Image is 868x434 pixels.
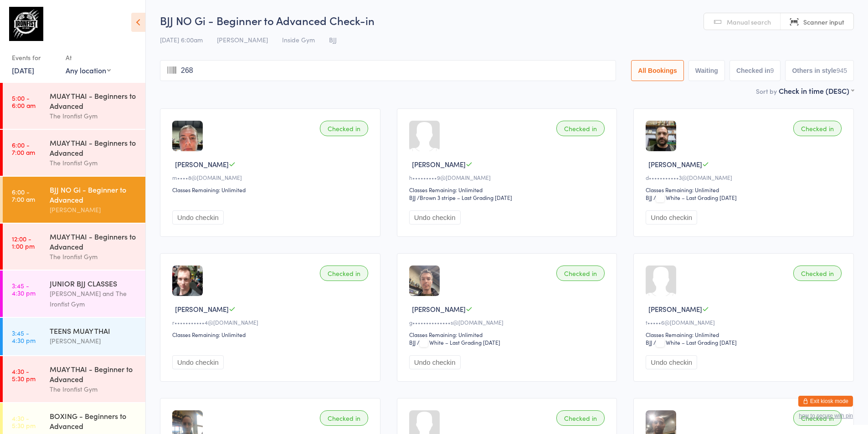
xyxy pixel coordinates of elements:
div: Checked in [320,121,368,136]
a: 6:00 -7:00 amBJJ NO Gi - Beginner to Advanced[PERSON_NAME] [3,177,145,223]
div: [PERSON_NAME] [50,336,138,346]
img: image1724024354.png [409,266,440,296]
div: At [66,50,111,65]
div: MUAY THAI - Beginners to Advanced [50,231,138,251]
span: / White – Last Grading [DATE] [417,338,500,346]
div: BJJ [646,194,652,201]
div: The Ironfist Gym [50,158,138,168]
div: Checked in [320,266,368,281]
a: 5:00 -6:00 amMUAY THAI - Beginners to AdvancedThe Ironfist Gym [3,83,145,129]
a: 3:45 -4:30 pmJUNIOR BJJ CLASSES[PERSON_NAME] and The Ironfist Gym [3,271,145,317]
div: Any location [66,65,111,75]
span: Manual search [727,17,771,26]
span: [PERSON_NAME] [648,159,702,169]
div: BOXING - Beginners to Advanced [50,411,138,431]
div: Classes Remaining: Unlimited [646,186,844,194]
span: [PERSON_NAME] [217,35,268,44]
button: Exit kiosk mode [798,396,853,407]
span: / Brown 3 stripe – Last Grading [DATE] [417,194,512,201]
span: BJJ [329,35,337,44]
div: Checked in [793,266,842,281]
span: Scanner input [803,17,844,26]
div: MUAY THAI - Beginners to Advanced [50,91,138,111]
div: Classes Remaining: Unlimited [646,331,844,338]
time: 12:00 - 1:00 pm [12,235,35,250]
div: MUAY THAI - Beginner to Advanced [50,364,138,384]
time: 3:45 - 4:30 pm [12,329,36,344]
button: how to secure with pin [799,413,853,419]
time: 6:00 - 7:00 am [12,188,35,203]
div: 9 [770,67,774,74]
div: 945 [837,67,847,74]
time: 3:45 - 4:30 pm [12,282,36,296]
button: All Bookings [631,60,684,81]
h2: BJJ NO Gi - Beginner to Advanced Check-in [160,13,854,28]
span: [PERSON_NAME] [412,304,466,314]
a: 6:00 -7:00 amMUAY THAI - Beginners to AdvancedThe Ironfist Gym [3,130,145,176]
div: r•••••••••••4@[DOMAIN_NAME] [172,318,371,326]
span: [PERSON_NAME] [175,159,229,169]
button: Undo checkin [409,355,461,369]
span: [DATE] 6:00am [160,35,203,44]
button: Others in style945 [785,60,854,81]
div: MUAY THAI - Beginners to Advanced [50,138,138,158]
div: Checked in [556,266,605,281]
time: 4:30 - 5:30 pm [12,414,36,429]
label: Sort by [756,87,777,96]
div: h•••••••••9@[DOMAIN_NAME] [409,174,608,181]
div: g••••••••••••••s@[DOMAIN_NAME] [409,318,608,326]
time: 5:00 - 6:00 am [12,94,36,109]
div: t•••••6@[DOMAIN_NAME] [646,318,844,326]
a: 12:00 -1:00 pmMUAY THAI - Beginners to AdvancedThe Ironfist Gym [3,224,145,270]
div: Classes Remaining: Unlimited [172,186,371,194]
div: [PERSON_NAME] [50,204,138,215]
a: 3:45 -4:30 pmTEENS MUAY THAI[PERSON_NAME] [3,318,145,355]
div: JUNIOR BJJ CLASSES [50,278,138,288]
time: 6:00 - 7:00 am [12,141,35,156]
button: Undo checkin [172,210,224,225]
button: Undo checkin [172,355,224,369]
div: d•••••••••••3@[DOMAIN_NAME] [646,174,844,181]
div: TEENS MUAY THAI [50,326,138,336]
div: Classes Remaining: Unlimited [409,331,608,338]
div: BJJ [409,194,416,201]
time: 4:30 - 5:30 pm [12,368,36,382]
div: Checked in [556,121,605,136]
div: Checked in [793,410,842,426]
div: Checked in [793,121,842,136]
div: Checked in [556,410,605,426]
span: / White – Last Grading [DATE] [653,338,737,346]
img: The Ironfist Gym [9,7,43,41]
span: [PERSON_NAME] [175,304,229,314]
div: The Ironfist Gym [50,111,138,121]
button: Undo checkin [646,355,697,369]
span: [PERSON_NAME] [412,159,466,169]
a: [DATE] [12,65,34,75]
button: Checked in9 [729,60,781,81]
div: Checked in [320,410,368,426]
div: BJJ [646,338,652,346]
a: 4:30 -5:30 pmMUAY THAI - Beginner to AdvancedThe Ironfist Gym [3,356,145,402]
span: [PERSON_NAME] [648,304,702,314]
div: Check in time (DESC) [779,86,854,96]
div: BJJ [409,338,416,346]
button: Undo checkin [409,210,461,225]
span: Inside Gym [282,35,315,44]
span: / White – Last Grading [DATE] [653,194,737,201]
img: image1694415958.png [172,266,203,296]
div: BJJ NO Gi - Beginner to Advanced [50,184,138,204]
div: m••••8@[DOMAIN_NAME] [172,174,371,181]
div: The Ironfist Gym [50,384,138,394]
img: image1711315421.png [646,121,676,151]
div: Classes Remaining: Unlimited [172,331,371,338]
button: Undo checkin [646,210,697,225]
div: The Ironfist Gym [50,251,138,262]
div: Classes Remaining: Unlimited [409,186,608,194]
img: image1735267130.png [172,121,203,151]
input: Search [160,60,616,81]
div: [PERSON_NAME] and The Ironfist Gym [50,288,138,309]
div: Events for [12,50,56,65]
button: Waiting [688,60,725,81]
